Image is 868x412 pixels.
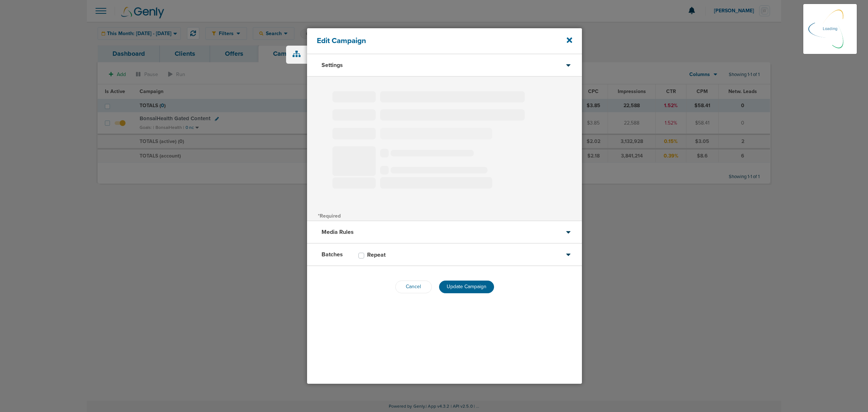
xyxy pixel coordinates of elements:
[322,228,354,236] h3: Media Rules
[322,62,343,69] h3: Settings
[367,251,386,258] h3: Repeat
[395,281,432,293] button: Cancel
[317,36,546,45] h4: Edit Campaign
[439,281,494,293] button: Update Campaign
[823,25,837,33] p: Loading
[322,251,343,258] h3: Batches
[447,283,486,290] span: Update Campaign
[318,213,341,219] span: *Required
